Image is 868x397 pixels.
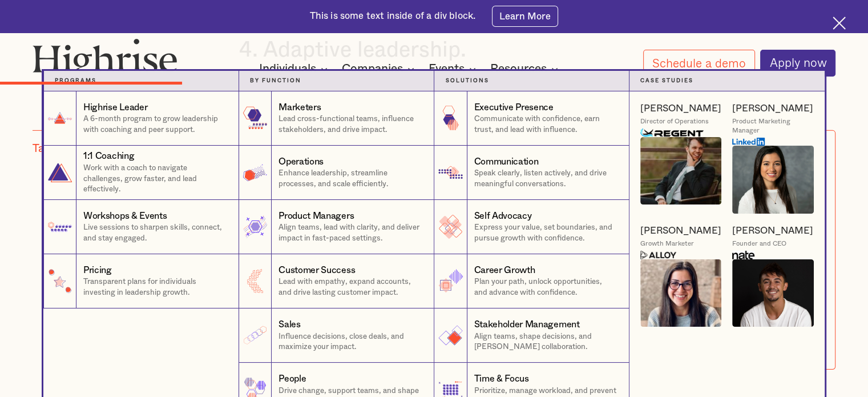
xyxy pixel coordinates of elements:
p: Work with a coach to navigate challenges, grow faster, and lead effectively. [83,163,228,195]
div: This is some text inside of a div block. [310,10,476,23]
a: CommunicationSpeak clearly, listen actively, and drive meaningful conversations. [434,146,629,200]
a: 1:1 CoachingWork with a coach to navigate challenges, grow faster, and lead effectively. [43,146,239,200]
a: SalesInfluence decisions, close deals, and maximize your impact. [239,308,434,363]
a: MarketersLead cross-functional teams, influence stakeholders, and drive impact. [239,91,434,146]
div: Self Advocacy [474,210,532,223]
div: Events [429,62,465,76]
p: Lead with empathy, expand accounts, and drive lasting customer impact. [278,276,423,298]
div: Companies [342,62,418,76]
div: People [278,372,306,386]
div: Product Managers [278,210,354,223]
p: Align teams, shape decisions, and [PERSON_NAME] collaboration. [474,331,618,352]
p: Align teams, lead with clarity, and deliver impact in fast-paced settings. [278,222,423,243]
a: Highrise LeaderA 6-month program to grow leadership with coaching and peer support. [43,91,239,146]
p: Communicate with confidence, earn trust, and lead with influence. [474,114,618,135]
p: Lead cross-functional teams, influence stakeholders, and drive impact. [278,114,423,135]
p: A 6-month program to grow leadership with coaching and peer support. [83,114,228,135]
div: Customer Success [278,264,355,277]
a: Career GrowthPlan your path, unlock opportunities, and advance with confidence. [434,254,629,308]
a: Workshops & EventsLive sessions to sharpen skills, connect, and stay engaged. [43,200,239,254]
div: Events [429,62,479,76]
a: Product ManagersAlign teams, lead with clarity, and deliver impact in fast-paced settings. [239,200,434,254]
p: Plan your path, unlock opportunities, and advance with confidence. [474,276,618,298]
a: Schedule a demo [643,50,755,76]
p: Speak clearly, listen actively, and drive meaningful conversations. [474,168,618,189]
div: Companies [342,62,403,76]
div: Individuals [259,62,316,76]
a: Learn More [492,6,559,26]
div: Growth Marketer [640,239,694,248]
strong: Case Studies [640,78,693,83]
p: Enhance leadership, streamline processes, and scale efficiently. [278,168,423,189]
strong: by function [250,78,301,83]
div: Workshops & Events [83,210,167,223]
a: Self AdvocacyExpress your value, set boundaries, and pursue growth with confidence. [434,200,629,254]
div: Stakeholder Management [474,318,580,331]
div: 1:1 Coaching [83,150,134,163]
div: Executive Presence [474,101,554,114]
a: [PERSON_NAME] [732,102,813,115]
img: Cross icon [833,17,846,30]
div: Resources [490,62,547,76]
div: Director of Operations [640,117,709,126]
a: Apply now [760,50,835,77]
div: Individuals [259,62,331,76]
p: Express your value, set boundaries, and pursue growth with confidence. [474,222,618,243]
a: Executive PresenceCommunicate with confidence, earn trust, and lead with influence. [434,91,629,146]
a: [PERSON_NAME] [640,102,721,115]
a: Stakeholder ManagementAlign teams, shape decisions, and [PERSON_NAME] collaboration. [434,308,629,363]
div: Time & Focus [474,372,529,386]
strong: Solutions [445,78,488,83]
a: Customer SuccessLead with empathy, expand accounts, and drive lasting customer impact. [239,254,434,308]
div: Marketers [278,101,321,114]
div: Product Marketing Manager [732,117,814,134]
p: Live sessions to sharpen skills, connect, and stay engaged. [83,222,228,243]
img: Highrise logo [33,38,177,82]
div: Highrise Leader [83,101,147,114]
div: Operations [278,155,324,169]
div: Sales [278,318,300,331]
div: Pricing [83,264,112,277]
a: OperationsEnhance leadership, streamline processes, and scale efficiently. [239,146,434,200]
div: Career Growth [474,264,535,277]
p: Influence decisions, close deals, and maximize your impact. [278,331,423,352]
div: Communication [474,155,539,169]
div: Resources [490,62,562,76]
a: PricingTransparent plans for individuals investing in leadership growth. [43,254,239,308]
strong: Programs [55,78,96,83]
a: [PERSON_NAME] [640,224,721,237]
div: Founder and CEO [732,239,786,248]
p: Transparent plans for individuals investing in leadership growth. [83,276,228,298]
a: [PERSON_NAME] [732,224,813,237]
